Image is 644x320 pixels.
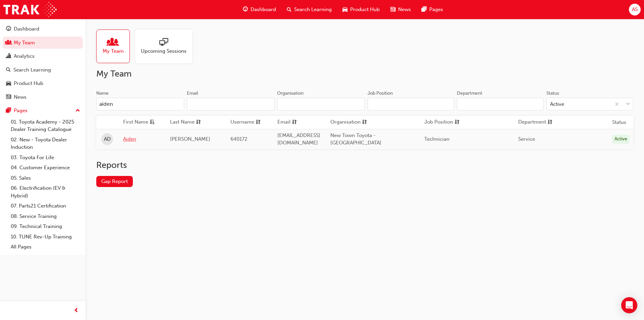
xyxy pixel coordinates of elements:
[150,118,155,127] span: asc-icon
[330,118,361,127] span: Organisation
[3,64,83,76] a: Search Learning
[6,53,11,59] span: chart-icon
[8,242,83,252] a: All Pages
[103,47,124,55] span: My Team
[14,25,39,33] div: Dashboard
[170,118,195,127] span: Last Name
[187,90,198,97] div: Email
[6,40,11,46] span: people-icon
[237,3,281,16] a: guage-iconDashboard
[337,3,385,16] a: car-iconProduct Hub
[13,66,51,74] div: Search Learning
[281,3,337,16] a: search-iconSearch Learning
[104,135,111,143] span: AD
[368,90,393,97] div: Job Position
[518,118,555,127] button: Departmentsorting-icon
[277,118,314,127] button: Emailsorting-icon
[277,132,320,146] span: [EMAIL_ADDRESS][DOMAIN_NAME]
[350,6,380,13] span: Product Hub
[330,132,381,146] span: New Town Toyota - [GEOGRAPHIC_DATA]
[3,104,83,117] button: Pages
[3,2,57,17] img: Trak
[457,90,482,97] div: Department
[123,118,160,127] button: First Nameasc-icon
[8,221,83,232] a: 09. Technical Training
[518,118,546,127] span: Department
[277,118,290,127] span: Email
[550,100,564,108] div: Active
[547,118,552,127] span: sorting-icon
[277,98,365,110] input: Organisation
[96,160,633,171] h2: Reports
[14,80,43,87] div: Product Hub
[8,201,83,211] a: 07. Parts21 Certification
[6,67,11,73] span: search-icon
[422,5,427,14] span: pages-icon
[230,136,248,142] span: 640172
[454,118,460,127] span: sorting-icon
[14,93,26,101] div: News
[3,21,83,104] button: DashboardMy TeamAnalyticsSearch LearningProduct HubNews
[243,5,248,14] span: guage-icon
[626,100,630,109] span: down-icon
[398,6,411,13] span: News
[294,6,332,13] span: Search Learning
[96,98,184,110] input: Name
[109,38,117,47] span: people-icon
[6,81,11,87] span: car-icon
[424,136,449,142] span: Technician
[3,23,83,35] a: Dashboard
[123,135,160,143] a: Aiden
[170,136,210,142] span: [PERSON_NAME]
[518,136,535,142] span: Service
[8,173,83,183] a: 05. Sales
[621,297,637,313] div: Open Intercom Messenger
[14,107,28,115] div: Pages
[629,4,641,15] button: AS
[96,90,109,97] div: Name
[3,77,83,90] a: Product Hub
[230,118,267,127] button: Usernamesorting-icon
[287,5,291,14] span: search-icon
[362,118,367,127] span: sorting-icon
[96,176,133,187] a: Gap Report
[292,118,297,127] span: sorting-icon
[429,6,443,13] span: Pages
[3,50,83,62] a: Analytics
[342,5,347,14] span: car-icon
[96,30,135,63] a: My Team
[75,106,80,115] span: up-icon
[74,307,79,315] span: prev-icon
[8,232,83,242] a: 10. TUNE Rev-Up Training
[135,30,198,63] a: Upcoming Sessions
[251,6,276,13] span: Dashboard
[96,68,633,79] h2: My Team
[141,47,186,55] span: Upcoming Sessions
[457,98,544,110] input: Department
[123,118,148,127] span: First Name
[187,98,275,110] input: Email
[424,118,461,127] button: Job Positionsorting-icon
[6,26,11,32] span: guage-icon
[612,135,630,144] div: Active
[8,152,83,163] a: 03. Toyota For Life
[14,52,35,60] div: Analytics
[230,118,254,127] span: Username
[632,6,638,13] span: AS
[8,183,83,201] a: 06. Electrification (EV & Hybrid)
[159,38,168,47] span: sessionType_ONLINE_URL-icon
[8,135,83,152] a: 02. New - Toyota Dealer Induction
[277,90,304,97] div: Organisation
[256,118,261,127] span: sorting-icon
[424,118,453,127] span: Job Position
[6,108,11,114] span: pages-icon
[8,163,83,173] a: 04. Customer Experience
[416,3,448,16] a: pages-iconPages
[3,37,83,49] a: My Team
[8,117,83,135] a: 01. Toyota Academy - 2025 Dealer Training Catalogue
[330,118,367,127] button: Organisationsorting-icon
[196,118,201,127] span: sorting-icon
[546,90,559,97] div: Status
